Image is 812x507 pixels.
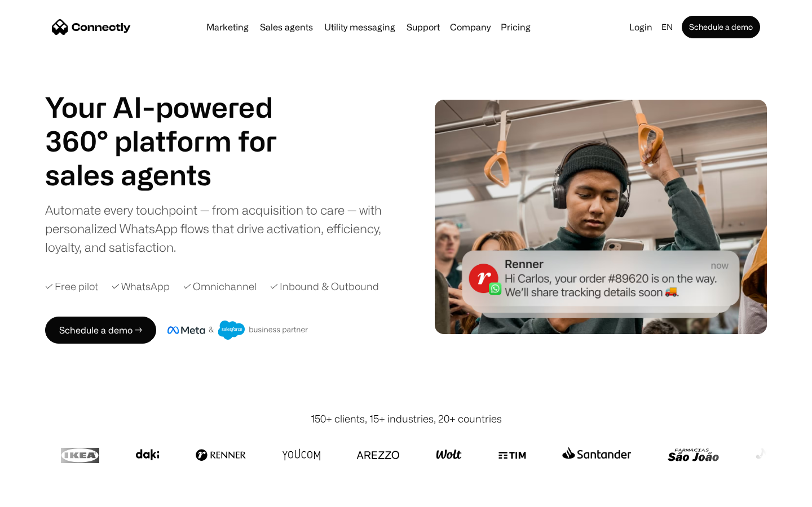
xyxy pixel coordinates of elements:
[112,279,170,294] div: ✓ WhatsApp
[11,486,68,503] aside: Language selected: English
[45,90,304,158] h1: Your AI-powered 360° platform for
[320,23,400,32] a: Utility messaging
[682,16,760,38] a: Schedule a demo
[447,19,494,35] div: Company
[402,23,444,32] a: Support
[52,19,131,35] a: home
[45,201,400,256] div: Automate every touchpoint — from acquisition to care — with personalized WhatsApp flows that driv...
[45,158,304,192] h1: sales agents
[270,279,379,294] div: ✓ Inbound & Outbound
[625,19,657,35] a: Login
[311,411,502,426] div: 150+ clients, 15+ industries, 20+ countries
[255,23,317,32] a: Sales agents
[45,158,304,192] div: carousel
[657,19,679,35] div: en
[661,19,673,35] div: en
[202,23,253,32] a: Marketing
[167,321,308,340] img: Meta and Salesforce business partner badge.
[183,279,257,294] div: ✓ Omnichannel
[450,19,491,35] div: Company
[496,23,535,32] a: Pricing
[45,158,304,192] div: 1 of 4
[45,317,156,344] a: Schedule a demo →
[23,487,68,503] ul: Language list
[45,279,98,294] div: ✓ Free pilot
